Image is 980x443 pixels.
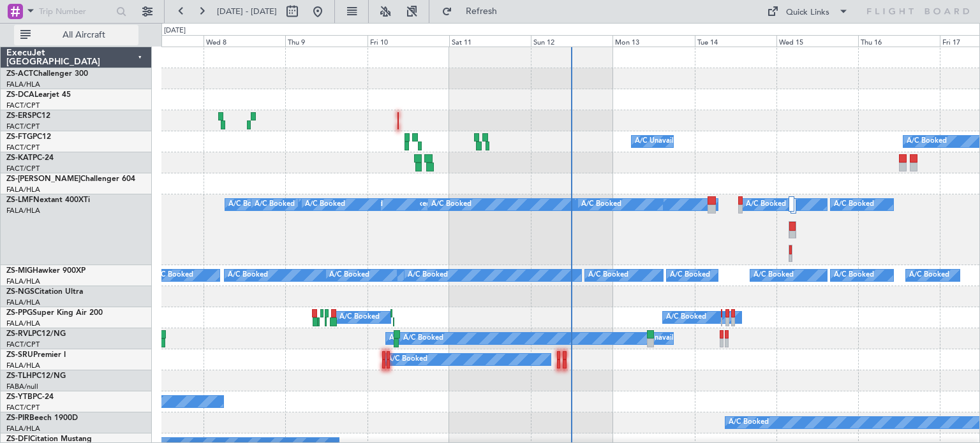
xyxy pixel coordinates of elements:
a: ZS-PIRBeech 1900D [6,414,78,422]
a: ZS-PPGSuper King Air 200 [6,309,103,317]
span: ZS-ERS [6,112,32,120]
div: A/C Booked [339,308,380,327]
div: A/C Booked [329,266,369,285]
span: ZS-MIG [6,267,33,275]
input: Trip Number [39,2,112,21]
a: ZS-YTBPC-24 [6,393,54,401]
div: A/C Booked [431,195,471,214]
button: Refresh [436,1,512,22]
a: ZS-FTGPC12 [6,133,51,141]
span: ZS-ACT [6,70,33,78]
span: ZS-DFI [6,435,30,443]
div: A/C Booked [588,266,628,285]
div: A/C Unavailable [635,329,688,348]
div: A/C Booked [581,195,621,214]
div: Fri 10 [367,35,449,47]
span: ZS-FTG [6,133,33,141]
div: [DATE] [164,25,186,36]
div: Thu 9 [285,35,367,47]
a: FALA/HLA [6,277,40,286]
div: A/C Booked [666,308,706,327]
a: ZS-TLHPC12/NG [6,372,66,380]
div: A/C Booked [153,266,193,285]
a: ZS-KATPC-24 [6,154,54,162]
a: FACT/CPT [6,340,40,349]
a: FALA/HLA [6,361,40,370]
a: ZS-ERSPC12 [6,112,50,120]
div: A/C Booked [746,195,786,214]
span: ZS-PIR [6,414,29,422]
a: FALA/HLA [6,424,40,433]
a: FACT/CPT [6,403,40,412]
span: ZS-RVL [6,330,32,338]
a: ZS-NGSCitation Ultra [6,288,83,296]
span: All Aircraft [33,31,135,40]
div: Wed 8 [204,35,285,47]
div: A/C Unavailable [389,329,442,348]
span: ZS-NGS [6,288,34,296]
a: FACT/CPT [6,143,40,152]
div: Sun 12 [531,35,612,47]
a: ZS-LMFNextant 400XTi [6,196,90,204]
div: A/C Unavailable [635,132,688,151]
div: Wed 15 [776,35,858,47]
a: ZS-MIGHawker 900XP [6,267,85,275]
div: A/C Booked [834,195,874,214]
div: A/C Booked [228,266,268,285]
div: Tue 14 [695,35,776,47]
a: ZS-DFICitation Mustang [6,435,92,443]
div: A/C Booked [403,329,443,348]
div: Tue 7 [122,35,204,47]
div: A/C Booked [305,195,345,214]
div: Quick Links [786,6,829,19]
a: ZS-SRUPremier I [6,351,66,359]
div: A/C Booked [228,195,269,214]
span: Refresh [455,7,509,16]
a: FACT/CPT [6,122,40,131]
button: Quick Links [761,1,855,22]
div: A/C Booked [909,266,949,285]
div: A/C Booked [729,413,769,432]
div: A/C Booked [670,266,710,285]
a: ZS-DCALearjet 45 [6,91,71,99]
span: ZS-TLH [6,372,32,380]
div: A/C Booked [255,195,295,214]
a: FALA/HLA [6,319,40,328]
span: ZS-PPG [6,309,33,317]
a: FABA/null [6,382,38,391]
div: A/C Booked [834,266,874,285]
a: ZS-[PERSON_NAME]Challenger 604 [6,175,135,183]
a: FALA/HLA [6,206,40,215]
div: A/C Booked [907,132,947,151]
a: ZS-RVLPC12/NG [6,330,66,338]
a: ZS-ACTChallenger 300 [6,70,88,78]
span: [DATE] - [DATE] [217,6,277,17]
a: FALA/HLA [6,185,40,194]
span: ZS-SRU [6,351,33,359]
span: ZS-LMF [6,196,33,204]
div: Thu 16 [858,35,940,47]
span: ZS-YTB [6,393,33,401]
div: A/C Booked [754,266,794,285]
div: Sat 11 [449,35,531,47]
span: ZS-DCA [6,91,34,99]
div: Mon 13 [612,35,694,47]
a: FACT/CPT [6,101,40,110]
span: ZS-[PERSON_NAME] [6,175,80,183]
button: All Aircraft [14,25,138,45]
span: ZS-KAT [6,154,33,162]
a: FACT/CPT [6,164,40,173]
a: FALA/HLA [6,298,40,307]
div: A/C Booked [408,266,448,285]
div: A/C Booked [387,350,427,369]
a: FALA/HLA [6,80,40,89]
